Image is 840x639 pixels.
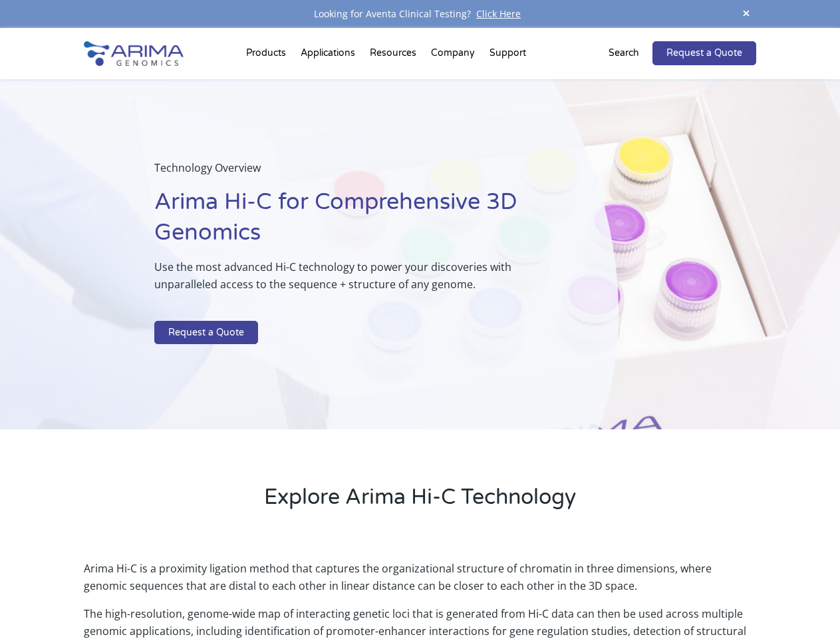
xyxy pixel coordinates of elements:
div: Looking for Aventa Clinical Testing? [84,5,756,23]
p: Arima Hi-C is a proximity ligation method that captures the organizational structure of chromatin... [84,560,756,605]
h2: Explore Arima Hi-C Technology [84,483,756,523]
h1: Arima Hi-C for Comprehensive 3D Genomics [154,187,551,258]
p: Use the most advanced Hi-C technology to power your discoveries with unparalleled access to the s... [154,258,551,304]
p: Technology Overview [154,159,551,187]
p: Search [609,45,639,62]
img: Arima-Genomics-logo [84,41,184,66]
a: Click Here [471,7,526,20]
a: Request a Quote [154,321,258,345]
a: Request a Quote [652,41,756,65]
